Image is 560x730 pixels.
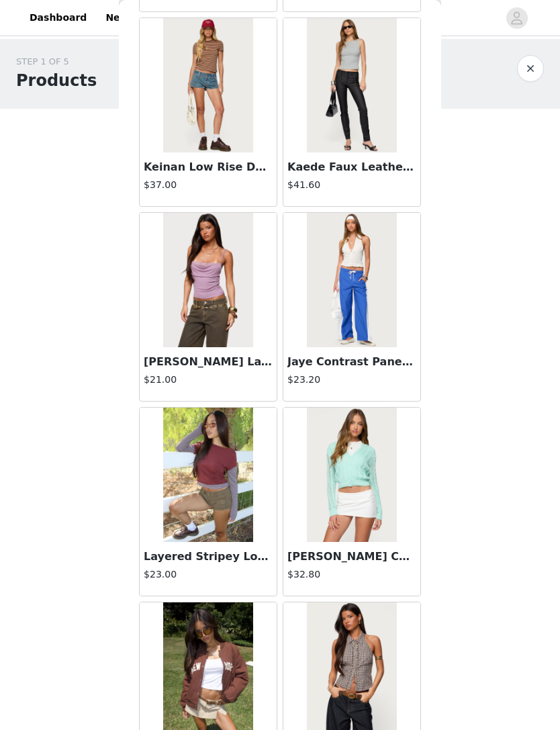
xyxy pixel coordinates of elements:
[287,549,416,565] h3: [PERSON_NAME] Cable Knit Cardigan
[97,3,164,33] a: Networks
[144,549,273,565] h3: Layered Stripey Long Sleeve T Shirt
[144,373,273,387] h4: $21.00
[307,408,396,542] img: Haisley Cable Knit Cardigan
[21,3,95,33] a: Dashboard
[287,354,416,370] h3: Jaye Contrast Panel Track Pants
[307,18,396,152] img: Kaede Faux Leather Skinny Jeans
[287,373,416,387] h4: $23.20
[144,159,273,175] h3: Keinan Low Rise Denim Shorts
[163,18,252,152] img: Keinan Low Rise Denim Shorts
[16,55,97,69] div: STEP 1 OF 5
[163,408,252,542] img: Layered Stripey Long Sleeve T Shirt
[307,213,396,347] img: Jaye Contrast Panel Track Pants
[144,354,273,370] h3: [PERSON_NAME] Layered Lace Cowl Neck Top
[163,213,252,347] img: Bobbie Layered Lace Cowl Neck Top
[144,178,273,192] h4: $37.00
[287,178,416,192] h4: $41.60
[287,567,416,582] h4: $32.80
[510,7,523,29] div: avatar
[144,567,273,582] h4: $23.00
[16,69,97,93] h1: Products
[287,159,416,175] h3: Kaede Faux Leather Skinny Jeans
